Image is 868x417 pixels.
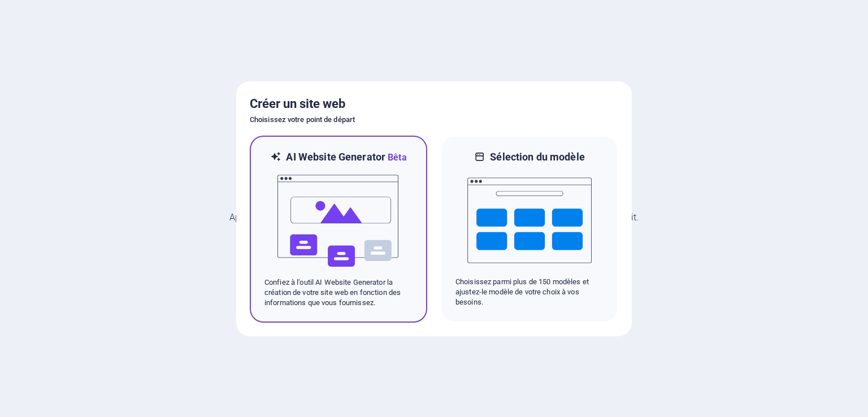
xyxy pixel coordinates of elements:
div: AI Website GeneratorBêtaaiConfiez à l'outil AI Website Generator la création de votre site web en... [250,136,427,323]
span: Bêta [385,152,407,163]
p: Confiez à l'outil AI Website Generator la création de votre site web en fonction des informations... [264,277,413,308]
h6: Sélection du modèle [490,150,585,164]
h6: AI Website Generator [286,150,406,164]
img: ai [276,164,401,277]
h5: Créer un site web [250,95,618,113]
p: Choisissez parmi plus de 150 modèles et ajustez-le modèle de votre choix à vos besoins. [455,277,604,307]
h6: Choisissez votre point de départ [250,113,618,127]
div: Sélection du modèleChoisissez parmi plus de 150 modèles et ajustez-le modèle de votre choix à vos... [441,136,618,323]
